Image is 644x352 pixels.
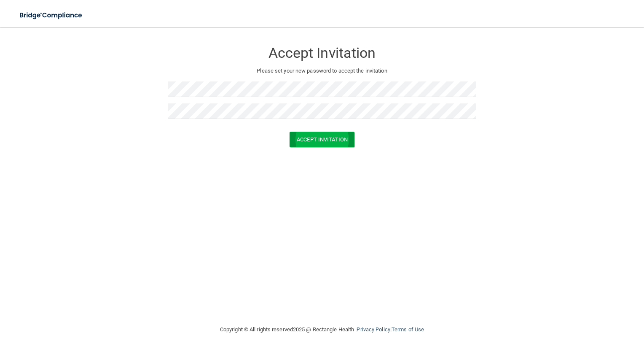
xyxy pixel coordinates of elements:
a: Privacy Policy [357,326,390,333]
div: Copyright © All rights reserved 2025 @ Rectangle Health | | [168,316,476,343]
h3: Accept Invitation [168,45,476,61]
p: Please set your new password to accept the invitation [174,66,470,76]
button: Accept Invitation [290,132,354,147]
img: bridge_compliance_login_screen.278c3ca4.svg [13,7,90,24]
a: Terms of Use [392,326,424,333]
